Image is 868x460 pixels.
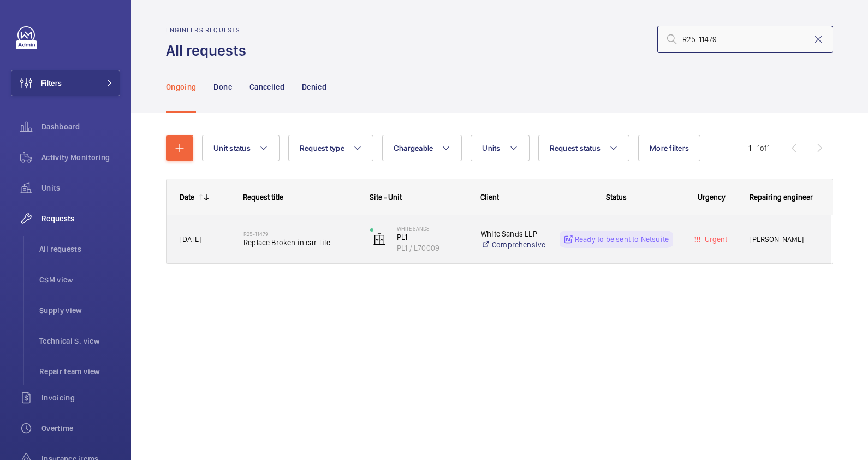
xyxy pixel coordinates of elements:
[538,135,630,161] button: Request status
[698,193,726,202] span: Urgency
[243,193,283,202] span: Request title
[370,193,402,202] span: Site - Unit
[180,193,194,202] div: Date
[748,144,770,152] span: 1 - 1 1
[41,78,62,89] span: Filters
[167,215,831,264] div: Press SPACE to select this row.
[397,225,467,232] p: White Sands
[166,26,253,34] h2: Engineers requests
[397,243,467,253] p: PL1 / L70009
[41,213,120,224] span: Requests
[39,366,120,377] span: Repair team view
[302,81,326,92] p: Denied
[41,121,120,132] span: Dashboard
[41,423,120,434] span: Overtime
[760,144,767,152] span: of
[288,135,373,161] button: Request type
[166,40,253,61] h1: All requests
[213,81,231,92] p: Done
[243,231,356,237] h2: R25-11479
[243,237,356,248] span: Replace Broken in car Tile
[39,335,120,346] span: Technical S. view
[39,244,120,255] span: All requests
[750,233,818,246] span: [PERSON_NAME]
[373,233,386,246] img: elevator.svg
[41,182,120,193] span: Units
[394,144,433,152] span: Chargeable
[249,81,284,92] p: Cancelled
[213,144,251,152] span: Unit status
[39,274,120,285] span: CSM view
[550,144,601,152] span: Request status
[480,193,499,202] span: Client
[650,144,689,152] span: More filters
[471,135,529,161] button: Units
[481,239,546,250] a: Comprehensive
[41,152,120,163] span: Activity Monitoring
[41,392,120,403] span: Invoicing
[180,235,201,244] span: [DATE]
[39,305,120,316] span: Supply view
[575,234,669,245] p: Ready to be sent to Netsuite
[703,235,727,244] span: Urgent
[202,135,280,161] button: Unit status
[481,228,546,239] p: White Sands LLP
[397,232,467,243] p: PL1
[166,81,196,92] p: Ongoing
[382,135,462,161] button: Chargeable
[657,26,833,53] input: Search by request number or quote number
[300,144,344,152] span: Request type
[638,135,700,161] button: More filters
[11,70,120,96] button: Filters
[606,193,627,202] span: Status
[750,193,813,202] span: Repairing engineer
[482,144,500,152] span: Units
